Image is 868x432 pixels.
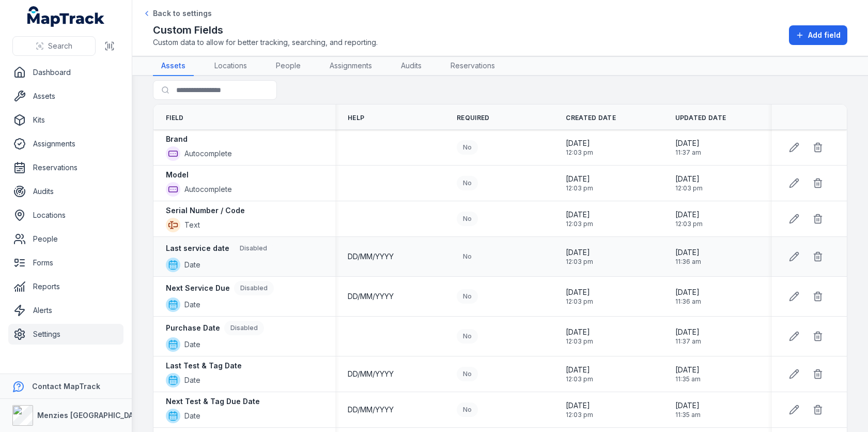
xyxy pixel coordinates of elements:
[348,369,394,379] span: DD/MM/YYYY
[675,327,701,346] time: 06/08/2025, 11:37:34 am
[184,375,200,385] span: Date
[457,329,478,344] div: No
[184,411,200,421] span: Date
[675,400,701,411] span: [DATE]
[675,174,703,192] time: 30/07/2025, 12:03:03 pm
[166,361,242,371] strong: Last Test & Tag Date
[393,56,430,76] a: Audits
[566,220,593,228] span: 12:03 pm
[166,396,260,407] strong: Next Test & Tag Due Date
[8,252,123,273] a: Forms
[184,300,200,310] span: Date
[675,365,701,383] time: 06/08/2025, 11:35:49 am
[166,170,189,180] strong: Model
[566,411,593,419] span: 12:03 pm
[566,327,593,346] time: 30/07/2025, 12:03:03 pm
[566,365,593,383] time: 30/07/2025, 12:03:03 pm
[675,114,726,122] span: Updated Date
[566,138,593,157] time: 30/07/2025, 12:03:03 pm
[184,148,232,159] span: Autocomplete
[234,241,273,256] div: Disabled
[566,375,593,383] span: 12:03 pm
[675,337,701,346] span: 11:37 am
[457,176,478,190] div: No
[457,289,478,304] div: No
[37,411,145,420] strong: Menzies [GEOGRAPHIC_DATA]
[166,323,220,333] strong: Purchase Date
[675,210,703,228] time: 30/07/2025, 12:03:03 pm
[8,181,123,202] a: Audits
[348,291,394,302] span: DD/MM/YYYY
[566,365,593,375] span: [DATE]
[675,220,703,228] span: 12:03 pm
[166,283,230,293] strong: Next Service Due
[566,400,593,411] span: [DATE]
[789,25,847,45] button: Add field
[457,114,489,122] span: Required
[675,210,703,220] span: [DATE]
[566,184,593,192] span: 12:03 pm
[166,243,229,254] strong: Last service date
[153,56,194,76] a: Assets
[675,327,701,337] span: [DATE]
[675,365,701,375] span: [DATE]
[675,375,701,383] span: 11:35 am
[8,276,123,297] a: Reports
[8,229,123,249] a: People
[675,287,701,306] time: 06/08/2025, 11:36:12 am
[184,220,200,230] span: Text
[457,403,478,417] div: No
[566,287,593,306] time: 30/07/2025, 12:03:03 pm
[184,339,200,350] span: Date
[8,62,123,83] a: Dashboard
[675,138,701,148] span: [DATE]
[675,148,701,157] span: 11:37 am
[8,205,123,226] a: Locations
[457,367,478,381] div: No
[8,157,123,178] a: Reservations
[206,56,255,76] a: Locations
[166,205,245,216] strong: Serial Number / Code
[184,260,200,270] span: Date
[566,400,593,419] time: 30/07/2025, 12:03:03 pm
[8,133,123,154] a: Assignments
[457,212,478,226] div: No
[566,337,593,346] span: 12:03 pm
[675,297,701,306] span: 11:36 am
[153,23,378,37] h2: Custom Fields
[8,86,123,107] a: Assets
[457,140,478,155] div: No
[566,258,593,266] span: 12:03 pm
[8,324,123,345] a: Settings
[675,411,701,419] span: 11:35 am
[808,30,841,40] span: Add field
[566,148,593,157] span: 12:03 pm
[153,8,212,19] span: Back to settings
[566,174,593,192] time: 30/07/2025, 12:03:03 pm
[566,327,593,337] span: [DATE]
[348,405,394,415] span: DD/MM/YYYY
[348,251,394,262] span: DD/MM/YYYY
[8,110,123,130] a: Kits
[321,56,380,76] a: Assignments
[566,114,616,122] span: Created Date
[566,210,593,220] span: [DATE]
[566,297,593,306] span: 12:03 pm
[153,37,378,48] span: Custom data to allow for better tracking, searching, and reporting.
[566,247,593,266] time: 30/07/2025, 12:03:03 pm
[675,138,701,157] time: 06/08/2025, 11:37:17 am
[675,258,701,266] span: 11:36 am
[143,8,212,19] a: Back to settings
[12,36,96,56] button: Search
[566,247,593,258] span: [DATE]
[48,41,72,51] span: Search
[166,134,188,144] strong: Brand
[675,247,701,258] span: [DATE]
[566,210,593,228] time: 30/07/2025, 12:03:03 pm
[32,382,100,391] strong: Contact MapTrack
[457,249,478,264] div: No
[27,6,105,27] a: MapTrack
[675,247,701,266] time: 06/08/2025, 11:36:07 am
[675,400,701,419] time: 06/08/2025, 11:35:45 am
[8,300,123,321] a: Alerts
